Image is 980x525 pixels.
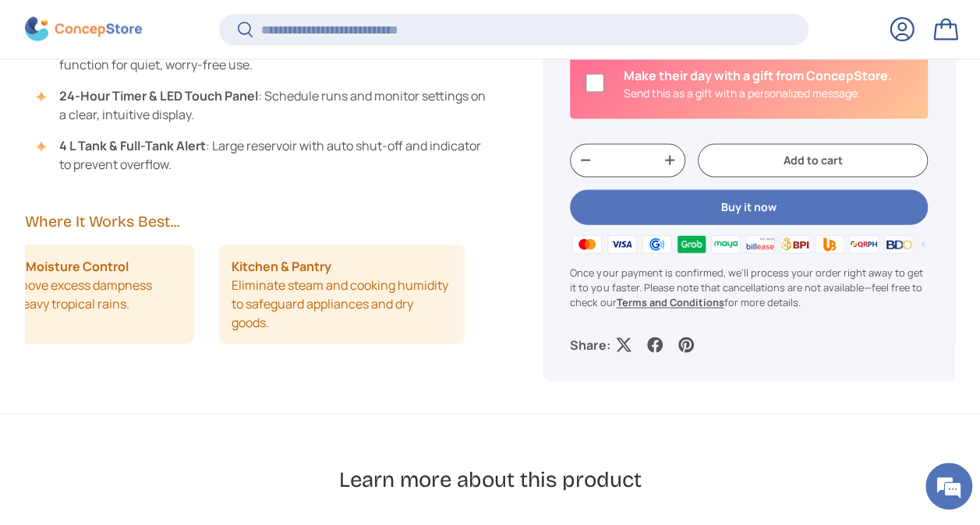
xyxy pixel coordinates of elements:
img: gcash [639,233,674,256]
li: Speed up indoor drying of clothes, shoes, and linens during rainy or humid days. [490,245,737,344]
img: visa [605,233,639,256]
img: ubp [812,233,847,256]
strong: 4 L Tank & Full-Tank Alert [59,137,206,154]
img: qrph [847,233,881,256]
p: Once your payment is confirmed, we'll process your order right away to get it to you faster. Plea... [570,266,928,311]
h2: Learn more about this product [339,466,642,494]
img: bpi [778,233,812,256]
img: master [570,233,604,256]
button: Buy it now [570,190,928,225]
input: Is this a gift? [586,74,604,93]
strong: Kitchen & Pantry [232,257,331,276]
img: grabpay [674,233,708,256]
li: : Large reservoir with auto shut-off and indicator to prevent overflow. [41,136,493,174]
li: Eliminate steam and cooking humidity to safeguard appliances and dry goods. [219,245,465,344]
h2: Where It Works Best... [25,211,493,233]
li: : Schedule runs and monitor settings on a clear, intuitive display. [41,86,493,124]
img: maya [709,233,743,256]
div: Is this a gift? [623,66,891,101]
img: ConcepStore [25,17,142,41]
img: metrobank [916,233,950,256]
img: bdo [882,233,916,256]
button: Add to cart [698,144,928,178]
textarea: Type your message and hit 'Enter' [8,355,297,410]
strong: 24-Hour Timer & LED Touch Panel [59,87,258,104]
span: We're online! [90,161,215,319]
div: Minimize live chat window [256,8,293,45]
img: billease [743,233,777,256]
div: Chat with us now [81,87,262,107]
a: Terms and Conditions [616,295,724,309]
p: Share: [570,336,610,354]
